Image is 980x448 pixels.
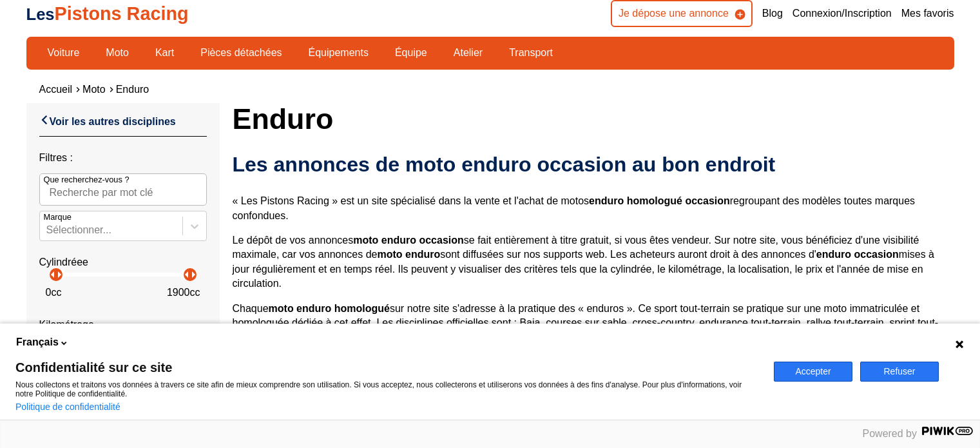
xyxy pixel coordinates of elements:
p: 1900 cc [167,286,200,300]
a: Politique de confidentialité [15,402,120,412]
span: Français [16,335,59,349]
strong: enduro occasion [816,249,899,260]
a: Voiture [39,42,88,64]
a: Moto [82,84,106,95]
p: arrow_left [45,267,61,282]
h2: Les annonces de moto enduro occasion au bon endroit [233,151,954,177]
p: 0 cc [46,286,62,300]
span: Powered by [863,428,918,439]
p: Chaque sur notre site s'adresse à la pratique des « enduros ». Ce sport tout-terrain se pratique ... [233,302,954,345]
input: Que recherchez-vous ? [39,173,207,206]
p: « Les Pistons Racing » est un site spécialisé dans la vente et l'achat de motos regroupant des mo... [233,194,954,223]
a: Accueil [39,84,73,95]
strong: moto enduro occasion [353,235,464,246]
p: arrow_left [179,267,195,282]
a: Transport [501,42,561,64]
h1: Enduro [233,103,954,134]
a: Atelier [445,42,491,64]
strong: moto enduro homologué [269,303,390,314]
strong: enduro homologué occasion [589,195,730,206]
a: Kart [147,42,182,64]
a: Équipe [387,42,436,64]
p: Cylindréee [39,255,207,269]
a: Mes favoris [901,6,954,21]
a: Voir les autres disciplines [39,113,176,129]
p: Le dépôt de vos annonces se fait entièrement à titre gratuit, si vous êtes vendeur. Sur notre sit... [233,233,954,291]
a: Moto [97,42,137,64]
a: Enduro [116,84,149,95]
span: Les [26,5,55,23]
p: Kilométrage [39,318,207,332]
p: Que recherchez-vous ? [44,174,130,186]
p: Nous collectons et traitons vos données à travers ce site afin de mieux comprendre son utilisatio... [15,380,758,398]
p: arrow_right [186,267,201,282]
input: MarqueSélectionner... [46,224,49,236]
a: Connexion/Inscription [793,6,892,21]
strong: moto enduro [378,249,441,260]
span: Confidentialité sur ce site [15,361,758,374]
a: Blog [762,6,783,21]
p: Marque [44,211,72,223]
a: LesPistons Racing [26,3,189,24]
button: Refuser [860,362,939,382]
p: Filtres : [39,151,207,165]
p: arrow_right [52,267,67,282]
a: Équipements [300,42,377,64]
button: Accepter [774,362,852,382]
a: Pièces détachées [192,42,290,64]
